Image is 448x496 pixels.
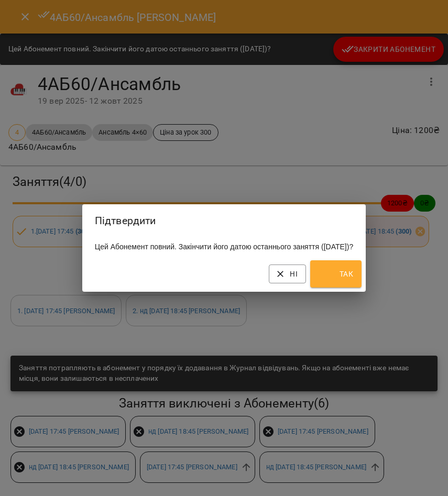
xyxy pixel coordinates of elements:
span: Так [319,263,353,284]
div: Цей Абонемент повний. Закінчити його датою останнього заняття ([DATE])? [82,237,366,256]
button: Так [310,260,362,288]
button: Ні [269,264,306,283]
h2: Підтвердити [95,213,353,229]
span: Ні [277,268,298,280]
